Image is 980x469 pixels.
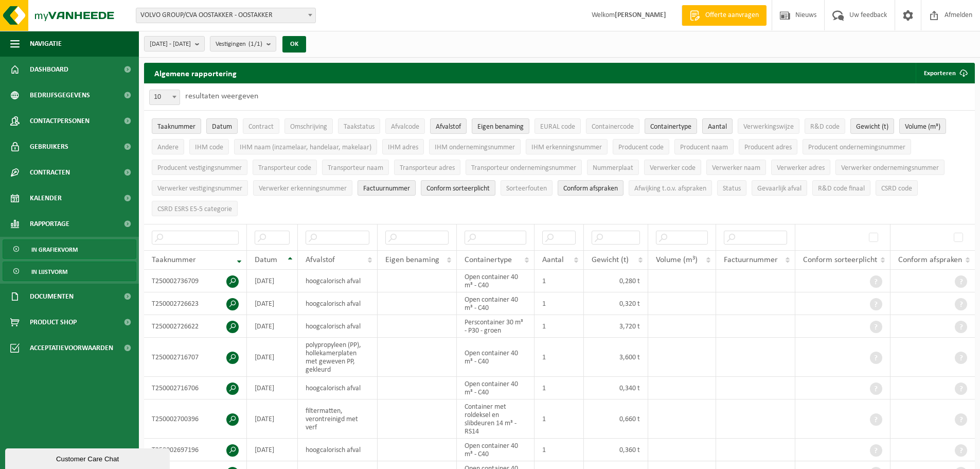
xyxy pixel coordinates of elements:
[144,315,247,338] td: T250002726622
[472,118,529,134] button: Eigen benamingEigen benaming: Activate to sort
[526,139,608,154] button: IHM erkenningsnummerIHM erkenningsnummer: Activate to sort
[259,185,347,193] span: Verwerker erkenningsnummer
[30,160,70,185] span: Contracten
[743,123,794,131] span: Verwerkingswijze
[430,118,467,134] button: AfvalstofAfvalstof: Activate to sort
[558,180,623,196] button: Conform afspraken : Activate to sort
[584,315,648,338] td: 3,720 t
[881,185,912,193] span: CSRD code
[255,256,277,264] span: Datum
[457,270,534,292] td: Open container 40 m³ - C40
[680,144,728,151] span: Producent naam
[534,439,584,461] td: 1
[30,82,90,108] span: Bedrijfsgegevens
[400,164,455,172] span: Transporteur adres
[757,185,801,193] span: Gevaarlijk afval
[394,160,460,175] button: Transporteur adresTransporteur adres: Activate to sort
[30,108,90,134] span: Contactpersonen
[586,118,639,134] button: ContainercodeContainercode: Activate to sort
[584,439,648,461] td: 0,360 t
[592,123,634,131] span: Containercode
[808,144,905,151] span: Producent ondernemingsnummer
[534,338,584,377] td: 1
[253,180,352,196] button: Verwerker erkenningsnummerVerwerker erkenningsnummer: Activate to sort
[738,118,799,134] button: VerwerkingswijzeVerwerkingswijze: Activate to sort
[195,144,223,151] span: IHM code
[471,164,576,172] span: Transporteur ondernemingsnummer
[247,338,298,377] td: [DATE]
[258,164,311,172] span: Transporteur code
[30,309,77,335] span: Product Shop
[629,180,712,196] button: Afwijking t.o.v. afsprakenAfwijking t.o.v. afspraken: Activate to sort
[298,439,378,461] td: hoogcalorisch afval
[157,164,242,172] span: Producent vestigingsnummer
[584,338,648,377] td: 3,600 t
[152,139,184,154] button: AndereAndere: Activate to sort
[152,160,247,175] button: Producent vestigingsnummerProducent vestigingsnummer: Activate to sort
[290,123,327,131] span: Omschrijving
[534,292,584,315] td: 1
[30,31,62,57] span: Navigatie
[149,90,180,105] span: 10
[717,180,746,196] button: StatusStatus: Activate to sort
[306,256,335,264] span: Afvalstof
[812,180,870,196] button: R&D code finaalR&amp;D code finaal: Activate to sort
[584,399,648,439] td: 0,660 t
[634,185,706,193] span: Afwijking t.o.v. afspraken
[645,118,697,134] button: ContainertypeContainertype: Activate to sort
[144,270,247,292] td: T250002736709
[436,123,461,131] span: Afvalstof
[534,315,584,338] td: 1
[803,139,911,154] button: Producent ondernemingsnummerProducent ondernemingsnummer: Activate to sort
[243,118,279,134] button: ContractContract: Activate to sort
[152,118,201,134] button: TaaknummerTaaknummer: Activate to remove sorting
[457,439,534,461] td: Open container 40 m³ - C40
[210,36,276,51] button: Vestigingen(1/1)
[31,240,78,259] span: In grafiekvorm
[282,36,306,53] button: OK
[674,139,734,154] button: Producent naamProducent naam: Activate to sort
[534,399,584,439] td: 1
[702,118,733,134] button: AantalAantal: Activate to sort
[905,123,940,131] span: Volume (m³)
[587,160,639,175] button: NummerplaatNummerplaat: Activate to sort
[144,63,247,83] h2: Algemene rapportering
[457,315,534,338] td: Perscontainer 30 m³ - P30 - groen
[477,123,524,131] span: Eigen benaming
[3,239,136,259] a: In grafiekvorm
[723,185,741,193] span: Status
[338,118,380,134] button: TaakstatusTaakstatus: Activate to sort
[298,399,378,439] td: filtermatten, verontreinigd met verf
[358,180,416,196] button: FactuurnummerFactuurnummer: Activate to sort
[253,160,317,175] button: Transporteur codeTransporteur code: Activate to sort
[150,37,191,52] span: [DATE] - [DATE]
[30,134,68,160] span: Gebruikers
[284,118,333,134] button: OmschrijvingOmschrijving: Activate to sort
[30,57,68,82] span: Dashboard
[144,338,247,377] td: T250002716707
[144,439,247,461] td: T250002697196
[771,160,830,175] button: Verwerker adresVerwerker adres: Activate to sort
[534,270,584,292] td: 1
[363,185,410,193] span: Factuurnummer
[457,377,534,399] td: Open container 40 m³ - C40
[152,256,196,264] span: Taaknummer
[247,439,298,461] td: [DATE]
[850,118,894,134] button: Gewicht (t)Gewicht (t): Activate to sort
[322,160,389,175] button: Transporteur naamTransporteur naam: Activate to sort
[592,256,629,264] span: Gewicht (t)
[385,118,425,134] button: AfvalcodeAfvalcode: Activate to sort
[856,123,888,131] span: Gewicht (t)
[248,41,262,47] count: (1/1)
[388,144,418,151] span: IHM adres
[212,123,232,131] span: Datum
[506,185,547,193] span: Sorteerfouten
[152,201,238,216] button: CSRD ESRS E5-5 categorieCSRD ESRS E5-5 categorie: Activate to sort
[563,185,618,193] span: Conform afspraken
[152,180,248,196] button: Verwerker vestigingsnummerVerwerker vestigingsnummer: Activate to sort
[247,399,298,439] td: [DATE]
[144,292,247,315] td: T250002726623
[144,399,247,439] td: T250002700396
[682,5,767,26] a: Offerte aanvragen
